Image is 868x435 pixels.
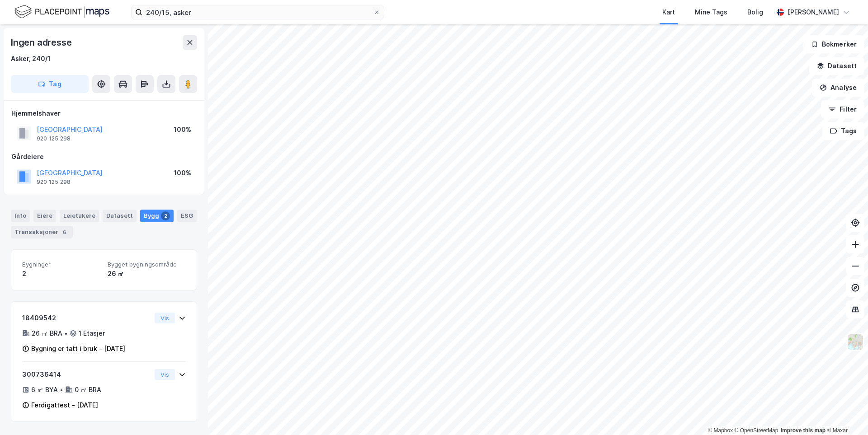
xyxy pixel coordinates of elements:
img: Z [847,333,864,351]
button: Tag [11,75,89,93]
div: 100% [174,168,191,178]
div: Gårdeiere [11,151,197,162]
div: Leietakere [60,210,99,222]
div: Ferdigattest - [DATE] [31,400,98,411]
div: 100% [174,124,191,135]
div: 300736414 [22,369,151,380]
div: Datasett [103,210,137,222]
div: 920 125 298 [37,178,71,186]
div: Bygning er tatt i bruk - [DATE] [31,343,125,354]
div: 26 ㎡ [108,268,186,279]
input: Søk på adresse, matrikkel, gårdeiere, leietakere eller personer [142,5,373,19]
div: Kart [662,7,675,18]
button: Filter [821,100,864,118]
a: Mapbox [708,427,733,434]
div: Asker, 240/1 [11,53,51,64]
div: Ingen adresse [11,35,73,50]
button: Tags [822,122,864,140]
div: • [64,330,68,337]
div: 6 [60,228,69,237]
div: Info [11,210,30,222]
div: • [60,386,63,393]
iframe: Chat Widget [823,392,868,435]
span: Bygninger [22,261,100,268]
div: 920 125 298 [37,135,71,142]
div: Eiere [33,210,56,222]
div: 6 ㎡ BYA [31,384,58,395]
div: Transaksjoner [11,226,73,239]
div: 1 Etasjer [79,328,105,339]
a: OpenStreetMap [735,427,778,434]
div: 18409542 [22,313,151,323]
button: Vis [155,313,175,323]
div: 26 ㎡ BRA [32,328,62,339]
button: Datasett [809,57,864,75]
div: Bygg [140,210,174,222]
div: Mine Tags [695,7,727,18]
div: ESG [177,210,197,222]
button: Vis [155,369,175,380]
div: Kontrollprogram for chat [823,392,868,435]
a: Improve this map [781,427,826,434]
img: logo.f888ab2527a4732fd821a326f86c7f29.svg [14,4,109,20]
span: Bygget bygningsområde [108,261,186,268]
button: Bokmerker [803,35,864,53]
div: 2 [161,211,170,220]
button: Analyse [812,79,864,97]
div: 2 [22,268,100,279]
div: [PERSON_NAME] [788,7,839,18]
div: Bolig [747,7,763,18]
div: Hjemmelshaver [11,108,197,119]
div: 0 ㎡ BRA [75,384,101,395]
